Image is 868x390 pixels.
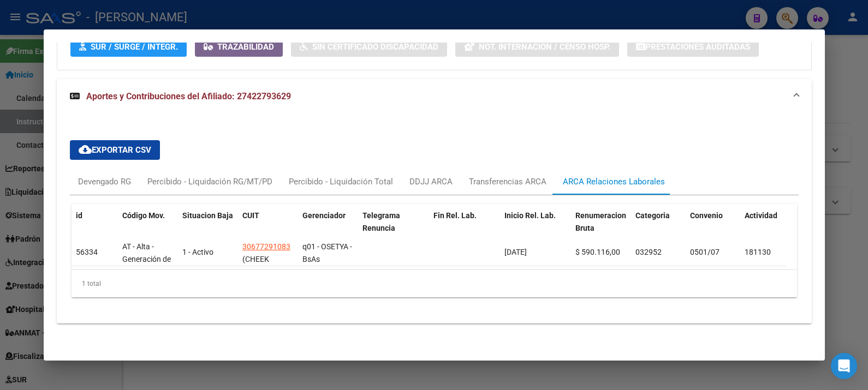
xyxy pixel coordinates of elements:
datatable-header-cell: Telegrama Renuncia [358,204,429,252]
span: Renumeracion Bruta [575,211,626,232]
div: Open Intercom Messenger [831,353,857,379]
div: ARCA Relaciones Laborales [563,176,665,188]
datatable-header-cell: Inicio Rel. Lab. [500,204,571,252]
button: Exportar CSV [70,140,160,160]
button: Trazabilidad [195,37,283,57]
span: Prestaciones Auditadas [645,42,750,52]
span: $ 590.116,00 [575,248,620,256]
span: Situacion Baja [182,211,233,220]
button: Prestaciones Auditadas [627,37,759,57]
div: Percibido - Liquidación RG/MT/PD [147,176,272,188]
mat-icon: cloud_download [79,143,92,156]
span: Convenio [690,211,723,220]
span: Exportar CSV [79,145,151,155]
span: 56334 [76,248,98,256]
datatable-header-cell: Categoria [631,204,686,252]
span: q01 - OSETYA - BsAs [302,242,352,263]
button: SUR / SURGE / INTEGR. [70,37,187,57]
span: AT - Alta - Generación de clave [122,242,171,276]
span: Gerenciador [302,211,346,220]
span: Código Mov. [122,211,165,220]
span: 0501/07 [690,248,720,256]
div: 1 total [72,270,797,297]
datatable-header-cell: Código Mov. [118,204,178,252]
datatable-header-cell: Renumeracion Bruta [571,204,631,252]
span: Inicio Rel. Lab. [504,211,556,220]
datatable-header-cell: id [72,204,118,252]
span: SUR / SURGE / INTEGR. [91,42,178,52]
span: Not. Internacion / Censo Hosp. [479,42,610,52]
datatable-header-cell: Fin Rel. Lab. [429,204,500,252]
div: DDJJ ARCA [409,176,453,188]
button: Sin Certificado Discapacidad [291,37,447,57]
button: Not. Internacion / Censo Hosp. [455,37,619,57]
span: Fin Rel. Lab. [433,211,477,220]
span: Aportes y Contribuciones del Afiliado: 27422793629 [86,91,291,101]
span: Categoria [635,211,670,220]
span: Actividad [745,211,777,220]
span: CUIT [242,211,259,220]
span: (CHEEK SOCIEDAD ANONIMA) [242,255,280,289]
span: 181130 [745,248,771,256]
datatable-header-cell: Actividad [740,204,795,252]
datatable-header-cell: Gerenciador [298,204,358,252]
div: Percibido - Liquidación Total [289,176,393,188]
span: 30677291083 [242,242,290,251]
span: 032952 [635,248,662,256]
span: [DATE] [504,248,527,256]
datatable-header-cell: CUIT [238,204,298,252]
div: Devengado RG [78,176,131,188]
span: 1 - Activo [182,248,213,256]
datatable-header-cell: Convenio [686,204,740,252]
span: Sin Certificado Discapacidad [312,42,438,52]
mat-expansion-panel-header: Aportes y Contribuciones del Afiliado: 27422793629 [57,79,812,114]
span: id [76,211,82,220]
datatable-header-cell: Situacion Baja [178,204,238,252]
div: Transferencias ARCA [469,176,546,188]
span: Telegrama Renuncia [362,211,400,232]
span: Trazabilidad [217,42,274,52]
div: Aportes y Contribuciones del Afiliado: 27422793629 [57,114,812,323]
